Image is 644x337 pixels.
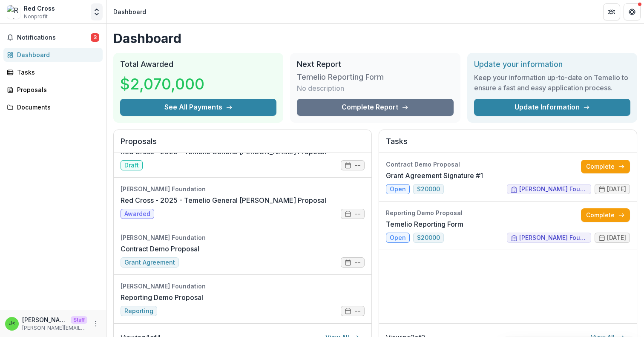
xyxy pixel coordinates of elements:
a: Reporting Demo Proposal [121,292,203,302]
nav: breadcrumb [110,6,149,18]
a: Grant Agreement Signature #1 [386,170,483,181]
h3: $2,070,000 [120,72,204,95]
a: Update Information [474,99,630,116]
a: Temelio Reporting Form [386,219,463,229]
h3: Keep your information up-to-date on Temelio to ensure a fast and easy application process. [474,72,630,93]
div: Dashboard [113,7,146,16]
p: No description [297,83,344,93]
div: Dashboard [17,50,96,59]
h2: Proposals [121,137,365,153]
img: Red Cross [7,5,20,19]
span: Notifications [17,34,91,41]
h2: Tasks [386,137,630,153]
button: See All Payments [120,99,276,116]
a: Red Cross - 2025 - Temelio General [PERSON_NAME] Proposal [121,195,326,205]
a: Complete Report [297,99,453,116]
p: [PERSON_NAME] <[PERSON_NAME][EMAIL_ADDRESS][DOMAIN_NAME]> [22,315,67,324]
div: Tasks [17,68,96,77]
a: Documents [3,100,103,114]
a: Contract Demo Proposal [121,244,199,254]
button: More [91,319,101,329]
h2: Total Awarded [120,60,276,69]
button: Notifications3 [3,31,103,44]
a: Red Cross - 2025 - Temelio General [PERSON_NAME] Proposal [121,147,326,157]
span: Nonprofit [24,13,48,20]
p: Staff [71,316,87,324]
button: Partners [603,3,620,20]
a: Complete [581,208,630,222]
h2: Next Report [297,60,453,69]
a: Tasks [3,65,103,79]
h3: Temelio Reporting Form [297,72,384,82]
div: Red Cross [24,4,55,13]
span: 3 [91,33,99,42]
button: Open entity switcher [91,3,103,20]
a: Complete [581,160,630,173]
div: Documents [17,103,96,112]
p: [PERSON_NAME][EMAIL_ADDRESS][DOMAIN_NAME] [22,324,87,332]
div: Proposals [17,85,96,94]
h1: Dashboard [113,31,637,46]
a: Dashboard [3,48,103,62]
h2: Update your information [474,60,630,69]
a: Proposals [3,83,103,97]
div: Julie <julie@trytemelio.com> [9,321,15,326]
button: Get Help [624,3,641,20]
